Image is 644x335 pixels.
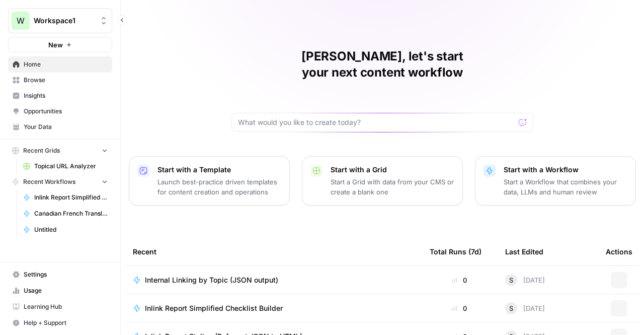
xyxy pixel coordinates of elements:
a: Internal Linking by Topic (JSON output) [133,275,414,285]
div: Recent [133,238,414,265]
span: W [17,15,25,27]
p: Launch best-practice driven templates for content creation and operations [157,177,281,197]
div: Total Runs (7d) [430,238,481,265]
span: S [509,275,513,285]
a: Home [8,56,112,73]
a: Browse [8,72,112,88]
span: Untitled [34,225,108,234]
button: Help + Support [8,315,112,331]
button: Start with a WorkflowStart a Workflow that combines your data, LLMs and human review [475,156,636,206]
h1: [PERSON_NAME], let's start your next content workflow [231,48,533,81]
button: Recent Workflows [8,174,112,189]
div: Actions [606,238,632,265]
span: Learning Hub [24,302,108,311]
span: Help + Support [24,318,108,327]
span: Recent Grids [23,146,60,155]
span: Inlink Report Simplified Checklist Builder [145,303,283,313]
span: Settings [24,270,108,279]
button: New [8,37,112,52]
div: 0 [430,303,489,313]
span: New [48,40,63,50]
span: Browse [24,76,108,85]
a: Untitled [19,222,112,238]
p: Start a Grid with data from your CMS or create a blank one [331,177,454,197]
span: Workspace1 [34,16,95,26]
div: [DATE] [505,274,545,286]
span: Canadian French Translation Testing [34,209,108,218]
button: Start with a TemplateLaunch best-practice driven templates for content creation and operations [129,156,290,206]
a: Inlink Report Simplified Checklist Builder [133,303,414,313]
a: Opportunities [8,103,112,119]
button: Start with a GridStart a Grid with data from your CMS or create a blank one [302,156,463,206]
p: Start with a Template [157,165,281,175]
div: Last Edited [505,238,543,265]
span: Topical URL Analyzer [34,162,108,171]
a: Canadian French Translation Testing [19,206,112,222]
button: Workspace: Workspace1 [8,8,112,33]
a: Insights [8,88,112,104]
span: Your Data [24,122,108,131]
a: Inlink Report Simplified Checklist Builder [19,189,112,206]
a: Your Data [8,119,112,135]
span: Usage [24,286,108,295]
span: Inlink Report Simplified Checklist Builder [34,193,108,202]
span: Internal Linking by Topic (JSON output) [145,275,278,285]
span: Insights [24,91,108,100]
a: Settings [8,266,112,283]
span: Home [24,60,108,69]
input: What would you like to create today? [238,117,515,127]
a: Learning Hub [8,299,112,315]
p: Start with a Workflow [504,165,627,175]
a: Usage [8,283,112,299]
div: 0 [430,275,489,285]
button: Recent Grids [8,143,112,158]
span: Opportunities [24,107,108,116]
span: Recent Workflows [23,177,75,186]
a: Topical URL Analyzer [19,158,112,174]
span: S [509,303,513,313]
p: Start with a Grid [331,165,454,175]
div: [DATE] [505,302,545,314]
p: Start a Workflow that combines your data, LLMs and human review [504,177,627,197]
